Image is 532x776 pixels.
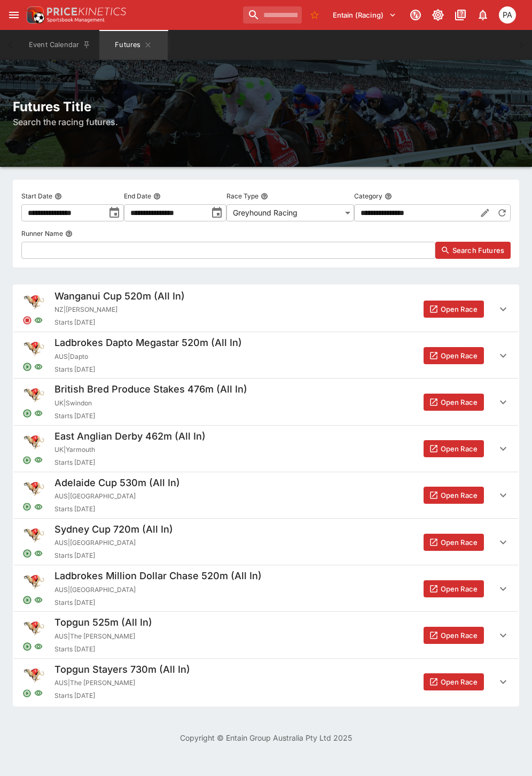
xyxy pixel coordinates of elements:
[14,472,518,519] button: Adelaide Cup 530m (All In)AUS|[GEOGRAPHIC_DATA]Starts [DATE]Open Race
[14,565,518,612] button: Ladbrokes Million Dollar Chase 520m (All In)AUS|[GEOGRAPHIC_DATA]Starts [DATE]Open Race
[428,5,448,25] button: Toggle light/dark mode
[34,316,43,325] svg: Visible
[54,537,173,548] span: AUS | [GEOGRAPHIC_DATA]
[22,570,46,593] img: greyhound_racing.png
[22,409,32,418] svg: Open
[14,332,518,379] button: Ladbrokes Dapto Megastar 520m (All In)AUS|DaptoStarts [DATE]Open Race
[424,394,484,411] button: Open Race
[22,689,32,698] svg: Open
[34,409,43,418] svg: Visible
[424,534,484,551] button: Open Race
[54,644,152,655] span: Starts [DATE]
[54,631,152,642] span: AUS | The [PERSON_NAME]
[54,193,62,200] button: Start Date
[54,304,185,315] span: NZ | [PERSON_NAME]
[22,642,32,651] svg: Open
[4,5,24,25] button: open drawer
[473,5,492,25] button: Notifications
[22,316,32,325] svg: Closed
[54,398,247,409] span: UK | Swindon
[14,379,518,425] button: British Bred Produce Stakes 476m (All In)UK|SwindonStarts [DATE]Open Race
[47,18,105,22] img: Sportsbook Management
[22,362,32,372] svg: Open
[435,242,511,259] button: Search Futures
[406,5,425,25] button: Connected to PK
[54,457,206,468] span: Starts [DATE]
[22,523,46,547] img: greyhound_racing.png
[34,689,43,697] svg: Visible
[207,203,226,222] button: toggle date time picker
[54,550,173,561] span: Starts [DATE]
[54,663,190,675] h5: Topgun Stayers 730m (All In)
[13,98,519,115] h2: Futures Title
[54,491,180,502] span: AUS | [GEOGRAPHIC_DATA]
[261,193,268,200] button: Race Type
[24,4,45,26] img: PriceKinetics Logo
[54,430,206,442] h5: East Anglian Derby 462m (All In)
[424,627,484,644] button: Open Race
[54,523,173,535] h5: Sydney Cup 720m (All In)
[22,595,32,605] svg: Open
[54,383,247,395] h5: British Bred Produce Stakes 476m (All In)
[54,364,242,375] span: Starts [DATE]
[153,193,161,200] button: End Date
[54,690,190,701] span: Starts [DATE]
[14,426,518,472] button: East Anglian Derby 462m (All In)UK|YarmouthStarts [DATE]Open Race
[424,487,484,504] button: Open Race
[34,642,43,651] svg: Visible
[226,191,259,201] p: Race Type
[54,317,185,328] span: Starts [DATE]
[54,597,262,608] span: Starts [DATE]
[34,503,43,511] svg: Visible
[22,456,32,465] svg: Open
[34,363,43,371] svg: Visible
[385,193,392,200] button: Category
[54,585,262,595] span: AUS | [GEOGRAPHIC_DATA]
[54,678,190,688] span: AUS | The [PERSON_NAME]
[21,229,63,238] p: Runner Name
[424,301,484,318] button: Open Race
[54,570,262,582] h5: Ladbrokes Million Dollar Chase 520m (All In)
[499,6,516,24] div: Peter Addley
[354,191,382,201] p: Category
[13,116,519,128] h6: Search the racing futures.
[54,477,180,489] h5: Adelaide Cup 530m (All In)
[306,6,323,24] button: No Bookmarks
[424,580,484,597] button: Open Race
[424,347,484,364] button: Open Race
[54,504,180,514] span: Starts [DATE]
[22,336,46,360] img: greyhound_racing.png
[105,203,124,222] button: toggle date time picker
[54,444,206,455] span: UK | Yarmouth
[22,549,32,558] svg: Open
[496,3,519,27] button: Peter Addley
[22,430,46,454] img: greyhound_racing.png
[22,663,46,687] img: greyhound_racing.png
[54,616,152,628] h5: Topgun 525m (All In)
[494,204,511,221] button: Reset Category to All Racing
[99,30,168,60] button: Futures
[47,7,126,16] img: PriceKinetics
[326,6,403,24] button: Select Tenant
[424,440,484,457] button: Open Race
[22,383,46,406] img: greyhound_racing.png
[22,290,46,313] img: greyhound_racing.png
[22,502,32,512] svg: Open
[21,191,52,201] p: Start Date
[14,519,518,565] button: Sydney Cup 720m (All In)AUS|[GEOGRAPHIC_DATA]Starts [DATE]Open Race
[14,659,518,705] button: Topgun Stayers 730m (All In)AUS|The [PERSON_NAME]Starts [DATE]Open Race
[22,616,46,640] img: greyhound_racing.png
[476,204,494,221] button: Edit Category
[54,290,185,302] h5: Wanganui Cup 520m (All In)
[14,286,518,332] button: Wanganui Cup 520m (All In)NZ|[PERSON_NAME]Starts [DATE]Open Race
[14,612,518,658] button: Topgun 525m (All In)AUS|The [PERSON_NAME]Starts [DATE]Open Race
[424,673,484,690] button: Open Race
[243,6,302,24] input: search
[452,245,504,256] span: Search Futures
[54,411,247,421] span: Starts [DATE]
[226,204,354,221] div: Greyhound Racing
[124,191,151,201] p: End Date
[451,5,470,25] button: Documentation
[22,30,97,60] button: Event Calendar
[22,477,46,500] img: greyhound_racing.png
